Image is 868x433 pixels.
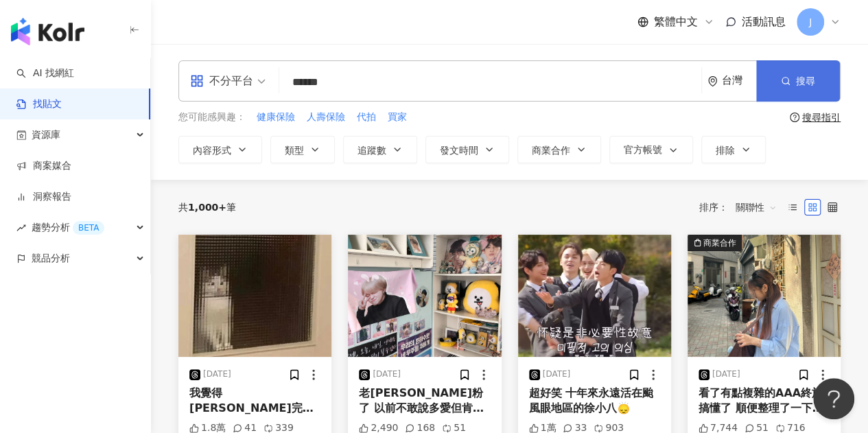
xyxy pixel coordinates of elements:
[16,159,71,173] a: 商案媒合
[285,145,304,156] span: 類型
[699,196,784,218] div: 排序：
[796,75,815,86] span: 搜尋
[189,386,320,417] div: 我覺得[PERSON_NAME]完全就是超級懂[PERSON_NAME]想要什麼 用她的角度去理解她 哪個男生會用串友情手鍊這麼可愛的方法去認識[PERSON_NAME] 太浪漫了💕
[517,136,601,163] button: 商業合作
[256,110,296,125] button: 健康保險
[388,110,407,124] span: 買家
[716,145,735,156] span: 排除
[343,136,417,163] button: 追蹤數
[756,60,840,102] button: 搜尋
[178,110,246,124] span: 您可能感興趣：
[356,110,377,125] button: 代拍
[809,14,812,30] span: J
[373,368,401,380] div: [DATE]
[190,70,253,92] div: 不分平台
[624,144,662,155] span: 官方帳號
[357,110,376,124] span: 代拍
[688,235,841,357] img: post-image
[178,136,262,163] button: 內容形式
[307,110,345,124] span: 人壽保險
[712,368,740,380] div: [DATE]
[543,368,571,380] div: [DATE]
[193,145,231,156] span: 內容形式
[16,97,62,111] a: 找貼文
[688,235,841,357] button: 商業合作
[722,75,756,86] div: 台灣
[802,112,841,123] div: 搜尋指引
[16,67,74,80] a: searchAI 找網紅
[654,14,698,30] span: 繁體中文
[736,196,777,218] span: 關聯性
[703,236,736,250] div: 商業合作
[357,145,386,156] span: 追蹤數
[813,378,854,419] iframe: Help Scout Beacon - Open
[701,136,766,163] button: 排除
[790,113,799,122] span: question-circle
[188,202,226,213] span: 1,000+
[609,136,693,163] button: 官方帳號
[11,18,84,45] img: logo
[178,235,331,357] img: post-image
[16,223,26,233] span: rise
[306,110,346,125] button: 人壽保險
[32,212,104,243] span: 趨勢分析
[440,145,478,156] span: 發文時間
[270,136,335,163] button: 類型
[532,145,570,156] span: 商業合作
[699,386,830,417] div: 看了有點複雜的AAA終於搞懂了 順便整理了一下，如果有理解錯誤也歡迎糾正 🔹12/6（六） AAA頒獎典禮 有表演+有合作舞台+頒獎典禮 售票時間： 9/6（六） 13:00 interpark...
[32,119,60,150] span: 資源庫
[257,110,295,124] span: 健康保險
[73,221,104,235] div: BETA
[529,386,660,417] div: 超好笑 十年來永遠活在颱風眼地區的徐小八🙂‍↕️
[203,368,231,380] div: [DATE]
[178,202,236,213] div: 共 筆
[16,190,71,204] a: 洞察報告
[190,74,204,88] span: appstore
[425,136,509,163] button: 發文時間
[707,76,718,86] span: environment
[742,15,786,28] span: 活動訊息
[387,110,408,125] button: 買家
[518,235,671,357] img: post-image
[348,235,501,357] img: post-image
[32,243,70,274] span: 競品分析
[359,386,490,417] div: 老[PERSON_NAME]粉了 以前不敢說多愛但肯定掏心掏肺 趁這波熱潮 來送幸福 官方正版[PERSON_NAME]（還有滿多沒拍到反正就是全送）（不要問我還有什麼反正就是全寄給你）、展覽照...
